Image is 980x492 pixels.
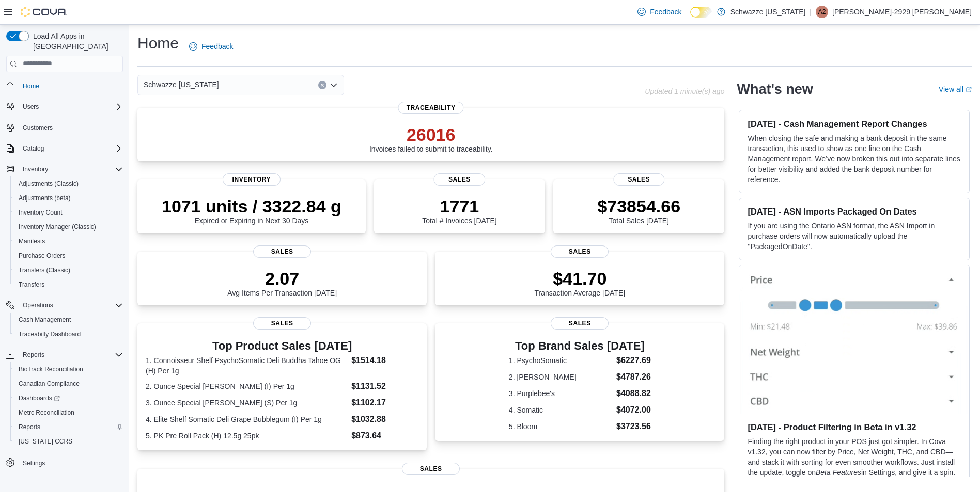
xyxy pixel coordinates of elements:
a: Inventory Count [14,206,67,219]
dd: $1102.17 [351,397,418,409]
button: Metrc Reconciliation [10,405,127,420]
button: Cash Management [10,313,127,327]
a: Traceabilty Dashboard [14,328,85,340]
div: Total # Invoices [DATE] [422,196,496,225]
a: Metrc Reconciliation [14,406,79,419]
span: Customers [23,124,53,132]
span: Sales [613,173,664,186]
svg: External link [966,87,972,93]
p: [PERSON_NAME]-2929 [PERSON_NAME] [832,6,972,18]
button: Purchase Orders [10,249,127,263]
a: Manifests [14,235,49,248]
dt: 1. PsychoSomatic [509,355,612,366]
span: Inventory Count [19,208,63,217]
span: Manifests [14,235,123,248]
button: Customers [2,120,127,135]
button: Clear input [318,81,326,89]
span: Users [19,101,123,113]
span: Cash Management [19,316,71,324]
a: Reports [14,421,44,433]
span: BioTrack Reconciliation [14,363,123,375]
span: Sales [253,245,311,258]
span: Reports [19,423,40,431]
span: Sales [434,173,485,186]
span: Inventory [19,163,123,175]
a: [US_STATE] CCRS [14,435,76,448]
span: Adjustments (Classic) [14,177,123,190]
button: Operations [2,298,127,313]
dd: $4088.82 [616,387,651,400]
span: Reports [19,349,123,361]
p: When closing the safe and making a bank deposit in the same transaction, this used to show as one... [748,133,961,185]
button: Reports [19,349,49,361]
span: [US_STATE] CCRS [19,437,72,446]
span: Canadian Compliance [14,378,123,390]
button: Catalog [2,141,127,156]
span: Transfers [14,278,123,291]
button: Home [2,78,127,93]
span: Load All Apps in [GEOGRAPHIC_DATA] [29,31,123,52]
span: Inventory [23,165,48,173]
button: Transfers [10,277,127,292]
span: Traceabilty Dashboard [19,330,81,338]
button: Users [2,100,127,114]
span: Feedback [650,7,681,17]
span: Traceability [398,102,464,114]
button: Settings [2,455,127,470]
a: Dashboards [14,392,64,404]
dt: 3. Ounce Special [PERSON_NAME] (S) Per 1g [146,398,347,408]
div: Transaction Average [DATE] [535,268,626,297]
button: Adjustments (Classic) [10,176,127,191]
a: Customers [19,122,57,134]
button: Inventory [2,162,127,176]
span: Purchase Orders [19,252,66,260]
h3: [DATE] - ASN Imports Packaged On Dates [748,206,961,217]
span: Catalog [23,144,44,153]
dd: $4787.26 [616,371,651,383]
button: Traceabilty Dashboard [10,327,127,341]
dt: 3. Purplebee's [509,388,612,399]
button: Adjustments (beta) [10,191,127,205]
div: Total Sales [DATE] [597,196,680,225]
button: [US_STATE] CCRS [10,434,127,449]
dt: 4. Somatic [509,405,612,415]
span: Inventory Count [14,206,123,219]
span: Cash Management [14,314,123,326]
dd: $1032.88 [351,413,418,425]
button: Inventory [19,163,52,175]
a: Home [19,80,43,92]
p: Schwazze [US_STATE] [730,6,806,18]
dd: $6227.69 [616,354,651,367]
span: Operations [19,299,123,311]
h2: What's new [737,81,813,97]
a: Feedback [185,36,237,57]
button: Catalog [19,142,48,155]
a: Dashboards [10,391,127,405]
span: Metrc Reconciliation [14,406,123,419]
span: Reports [14,421,123,433]
h3: Top Product Sales [DATE] [146,340,418,352]
a: Settings [19,457,49,469]
a: Transfers (Classic) [14,264,74,276]
span: Inventory [223,173,281,186]
em: Beta Features [816,468,861,477]
a: Inventory Manager (Classic) [14,221,100,233]
span: Schwazze [US_STATE] [144,78,219,91]
span: Dashboards [14,392,123,404]
button: Reports [2,348,127,362]
span: Home [23,82,39,90]
span: BioTrack Reconciliation [19,365,83,373]
button: Inventory Count [10,205,127,220]
span: Canadian Compliance [19,380,80,388]
dd: $3723.56 [616,420,651,433]
span: Operations [23,301,53,309]
p: 2.07 [227,268,337,289]
a: Canadian Compliance [14,378,84,390]
dd: $873.64 [351,430,418,442]
span: Sales [551,245,609,258]
dd: $1514.18 [351,354,418,367]
span: Sales [402,463,460,475]
span: Settings [19,456,123,469]
span: Transfers (Classic) [19,266,70,274]
dd: $4072.00 [616,404,651,416]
